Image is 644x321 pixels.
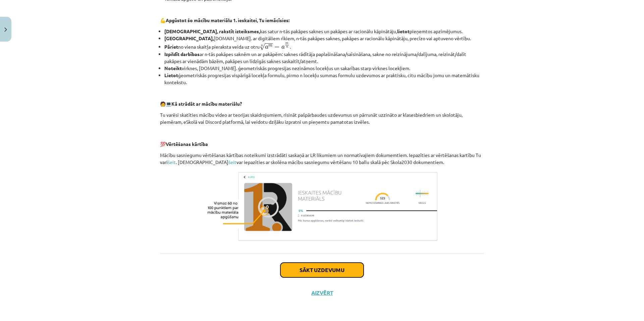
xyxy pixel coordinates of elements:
[164,44,178,50] b: Pāriet
[168,159,176,165] a: šeit
[164,51,200,57] b: Izpildīt darbības
[164,65,182,71] b: Noteikt
[160,152,484,166] p: Mācību sasniegumu vērtēšanas kārtības noteikumi izstrādāti saskaņā ar LR likumiem un normatīvajie...
[166,141,208,147] b: Vērtēšanas kārtība
[164,28,484,35] li: kas satur n-tās pakāpes saknes un pakāpes ar racionālu kāpinātāju, pieņemtos apzīmējumus.
[166,17,289,23] b: Apgūstot šo mācību materiālu 1. ieskaitei, Tu iemācīsies:
[164,42,484,51] li: no viena skaitļa pieraksta veida uz otru .
[164,35,484,42] li: [DOMAIN_NAME]. ar digitāliem rīkiem, n-tās pakāpes saknes, pakāpes ar racionālu kāpinātāju, precī...
[397,28,410,34] b: lietot
[286,46,288,48] span: n
[164,72,484,86] li: ģeometriskās progresijas vispārīgā locekļa formulu, pirmo n locekļu summas formulu uzdevumos ar p...
[160,100,484,107] p: 🧑 💻
[309,289,335,296] button: Aizvērt
[164,51,484,65] li: ar n-tās pakāpes saknēm un ar pakāpēm: saknes rādītāja paplašināšana/saīsināšana, sakne no reizin...
[268,45,272,47] span: m
[228,159,236,165] a: šeit
[285,43,288,44] span: m
[265,46,268,49] span: a
[171,101,242,107] b: Kā strādāt ar mācību materiālu?
[160,111,484,125] p: Tu varēsi skatīties mācību video ar teorijas skaidrojumiem, risināt pašpārbaudes uzdevumus un pār...
[164,72,178,78] b: Lietot
[260,43,265,50] span: √
[274,46,279,49] span: =
[164,35,214,41] b: [GEOGRAPHIC_DATA],
[164,28,260,34] b: [DEMOGRAPHIC_DATA], rakstīt izteiksmes,
[164,65,484,72] li: virknes, [DOMAIN_NAME]. ģeometriskās progresijas nezināmos locekļus un sakarības starp virknes lo...
[280,263,364,277] button: Sākt uzdevumu
[160,17,484,24] p: 💪
[4,28,7,32] img: icon-close-lesson-0947bae3869378f0d4975bcd49f059093ad1ed9edebbc8119c70593378902aed.svg
[281,46,285,49] span: a
[160,141,484,148] p: 💯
